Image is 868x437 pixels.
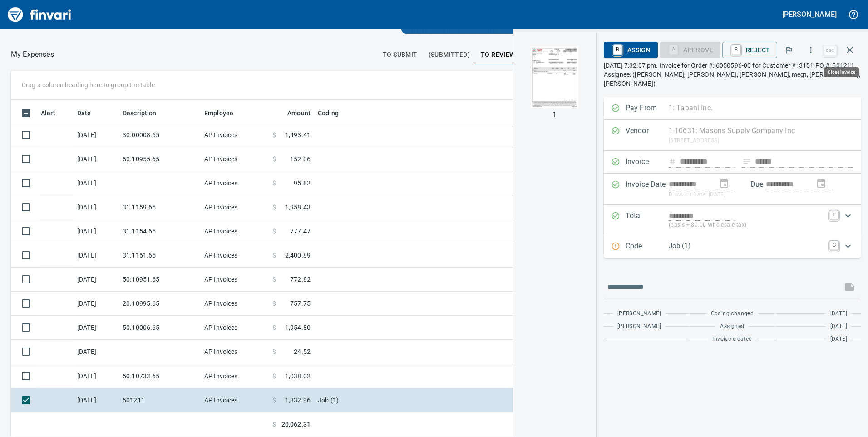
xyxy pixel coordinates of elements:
span: $ [272,227,276,236]
div: Expand [604,235,861,258]
span: $ [272,396,276,405]
a: R [613,45,622,55]
span: Assign [611,42,651,58]
td: 31.1154.65 [119,219,201,243]
span: Description [123,108,168,119]
td: [DATE] [74,364,119,388]
span: $ [272,275,276,284]
td: 501211 [119,388,201,412]
td: Job (1) [314,388,541,412]
span: $ [272,372,276,381]
span: 20,062.31 [281,420,311,429]
img: Page 1 [524,46,586,108]
td: 50.10006.65 [119,316,201,340]
span: Coding [318,108,339,119]
td: AP Invoices [201,388,269,412]
span: [DATE] [830,335,847,344]
span: Employee [204,108,233,119]
span: 2,400.89 [285,251,311,260]
td: [DATE] [74,316,119,340]
span: $ [272,323,276,332]
img: Finvari [5,4,74,25]
span: 757.75 [290,299,311,308]
td: AP Invoices [201,364,269,388]
span: $ [272,179,276,188]
td: [DATE] [74,123,119,147]
span: $ [272,420,276,429]
span: 1,958.43 [285,203,311,212]
td: AP Invoices [201,147,269,171]
p: 1 [552,109,557,120]
span: Description [123,108,157,119]
span: $ [272,251,276,260]
p: (basis + $0.00 Wholesale tax) [669,221,824,230]
span: $ [272,299,276,308]
td: 31.1159.65 [119,195,201,219]
td: [DATE] [74,195,119,219]
td: [DATE] [74,219,119,243]
span: Assigned [720,322,744,331]
td: AP Invoices [201,195,269,219]
span: 152.06 [290,154,311,164]
td: AP Invoices [201,243,269,268]
p: Total [626,210,669,230]
td: [DATE] [74,171,119,195]
span: Amount [276,108,311,119]
span: 772.82 [290,275,311,284]
span: (Submitted) [429,49,470,60]
td: AP Invoices [201,219,269,243]
a: T [829,210,838,219]
p: Job (1) [669,241,824,251]
td: 50.10955.65 [119,147,201,171]
span: Date [77,108,91,119]
span: Amount [287,108,311,119]
nav: breadcrumb [11,49,54,60]
td: [DATE] [74,268,119,292]
p: [DATE] 7:32:07 pm. Invoice for Order #: 6050596-00 for Customer #: 3151 PO #: 501211. Assignee: (... [604,61,861,88]
a: R [732,45,740,55]
h5: [PERSON_NAME] [782,10,837,19]
td: 30.00008.65 [119,123,201,147]
td: [DATE] [74,243,119,268]
td: AP Invoices [201,316,269,340]
span: [DATE] [830,309,847,318]
span: [PERSON_NAME] [617,309,661,318]
p: Drag a column heading here to group the table [22,80,155,89]
td: AP Invoices [201,171,269,195]
button: RAssign [604,42,658,58]
span: 24.52 [294,347,311,356]
td: AP Invoices [201,123,269,147]
td: 50.10951.65 [119,268,201,292]
span: Date [77,108,103,119]
span: 95.82 [294,179,311,188]
td: 20.10995.65 [119,292,201,316]
span: $ [272,154,276,164]
a: C [829,241,838,250]
a: esc [823,45,837,55]
td: AP Invoices [201,292,269,316]
button: [PERSON_NAME] [780,7,839,21]
span: Invoice created [712,335,752,344]
span: Alert [41,108,55,119]
td: AP Invoices [201,268,269,292]
span: $ [272,347,276,356]
td: [DATE] [74,147,119,171]
td: [DATE] [74,388,119,412]
span: This records your message into the invoice and notifies anyone mentioned [839,276,861,298]
span: [DATE] [830,322,847,331]
span: $ [272,203,276,212]
span: Alert [41,108,67,119]
p: Code [626,241,669,253]
span: $ [272,130,276,139]
span: 1,038.02 [285,372,311,381]
div: Job required [660,45,720,53]
span: 1,954.80 [285,323,311,332]
span: [PERSON_NAME] [617,322,661,331]
span: 777.47 [290,227,311,236]
td: [DATE] [74,340,119,364]
div: Expand [604,205,861,235]
p: My Expenses [11,49,54,60]
span: Employee [204,108,245,119]
span: 1,332.96 [285,396,311,405]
